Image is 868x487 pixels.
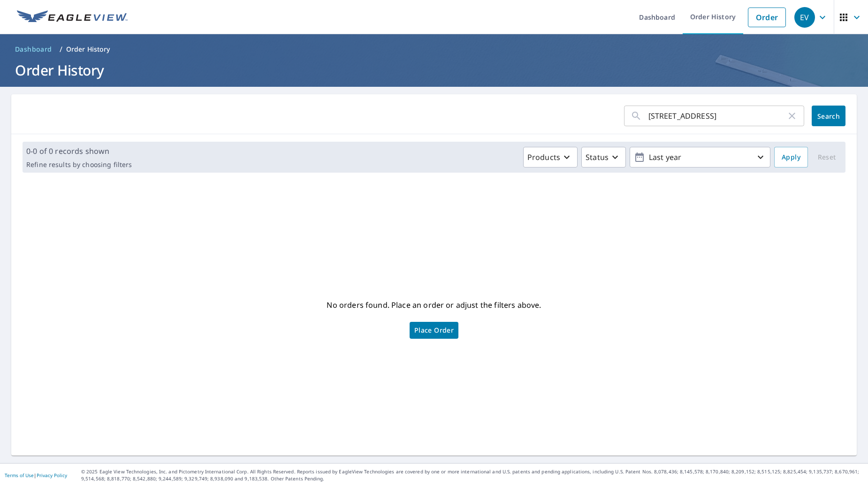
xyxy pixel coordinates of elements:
[66,45,110,54] p: Order History
[26,160,132,169] p: Refine results by choosing filters
[782,152,800,163] span: Apply
[748,8,786,27] a: Order
[414,328,454,333] span: Place Order
[26,145,132,157] p: 0-0 of 0 records shown
[630,147,770,167] button: Last year
[812,106,845,126] button: Search
[586,152,609,163] p: Status
[15,45,52,54] span: Dashboard
[60,44,62,55] li: /
[327,297,541,312] p: No orders found. Place an order or adjust the filters above.
[11,42,857,57] nav: breadcrumb
[11,61,857,80] h1: Order History
[37,472,67,479] a: Privacy Policy
[645,149,755,166] p: Last year
[17,10,128,24] img: EV Logo
[81,468,863,482] p: © 2025 Eagle View Technologies, Inc. and Pictometry International Corp. All Rights Reserved. Repo...
[5,472,67,478] p: |
[819,112,838,121] span: Search
[794,7,815,28] div: EV
[410,322,458,339] a: Place Order
[523,147,578,167] button: Products
[5,472,34,479] a: Terms of Use
[648,103,786,129] input: Address, Report #, Claim ID, etc.
[581,147,626,167] button: Status
[527,152,560,163] p: Products
[11,42,56,57] a: Dashboard
[774,147,808,167] button: Apply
